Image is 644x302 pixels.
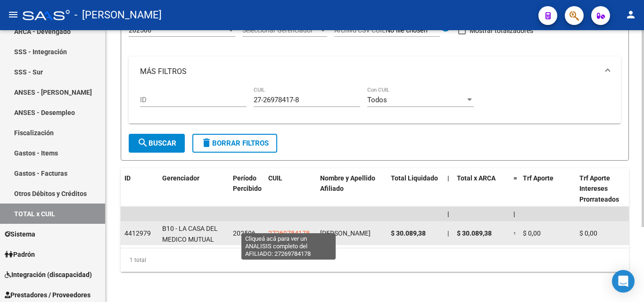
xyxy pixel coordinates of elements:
[233,174,262,193] span: Período Percibido
[158,168,229,210] datatable-header-cell: Gerenciador
[124,229,151,237] span: 4412979
[5,249,35,260] span: Padrón
[201,137,212,148] mat-icon: delete
[129,57,621,87] mat-expansion-panel-header: MÁS FILTROS
[316,168,387,210] datatable-header-cell: Nombre y Apellido Afiliado
[510,168,519,210] datatable-header-cell: =
[320,174,375,193] span: Nombre y Apellido Afiliado
[5,229,35,239] span: Sistema
[201,139,269,147] span: Borrar Filtros
[229,168,264,210] datatable-header-cell: Período Percibido
[513,174,517,182] span: =
[447,229,449,237] span: |
[192,134,277,153] button: Borrar Filtros
[386,26,440,35] input: Archivo CSV CUIL
[387,168,444,210] datatable-header-cell: Total Liquidado
[121,168,158,210] datatable-header-cell: ID
[391,174,438,182] span: Total Liquidado
[162,225,218,243] span: B10 - LA CASA DEL MEDICO MUTUAL
[367,96,387,104] span: Todos
[121,248,629,272] div: 1 total
[124,174,131,182] span: ID
[137,137,149,148] mat-icon: search
[579,229,597,237] span: $ 0,00
[242,26,319,34] span: Seleccionar Gerenciador
[74,5,162,25] span: - [PERSON_NAME]
[137,139,176,147] span: Buscar
[129,134,185,153] button: Buscar
[334,26,386,34] span: Archivo CSV CUIL
[519,168,576,210] datatable-header-cell: Trf Aporte
[162,174,199,182] span: Gerenciador
[8,9,19,20] mat-icon: menu
[264,168,316,210] datatable-header-cell: CUIL
[129,26,151,34] span: 202506
[457,229,492,237] span: $ 30.089,38
[470,25,533,36] span: Mostrar totalizadores
[320,229,371,237] span: [PERSON_NAME]
[233,229,256,237] span: 202506
[579,174,619,204] span: Trf Aporte Intereses Prorrateados
[447,174,449,182] span: |
[129,87,621,123] div: MÁS FILTROS
[612,270,635,293] div: Open Intercom Messenger
[5,290,91,300] span: Prestadores / Proveedores
[268,229,310,237] span: 27269784178
[576,168,632,210] datatable-header-cell: Trf Aporte Intereses Prorrateados
[457,174,495,182] span: Total x ARCA
[140,66,598,77] mat-panel-title: MÁS FILTROS
[447,210,449,218] span: |
[391,229,426,237] span: $ 30.089,38
[268,174,282,182] span: CUIL
[5,269,92,280] span: Integración (discapacidad)
[453,168,510,210] datatable-header-cell: Total x ARCA
[523,229,541,237] span: $ 0,00
[513,210,515,218] span: |
[625,9,636,20] mat-icon: person
[523,174,553,182] span: Trf Aporte
[444,168,453,210] datatable-header-cell: |
[513,229,517,237] span: =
